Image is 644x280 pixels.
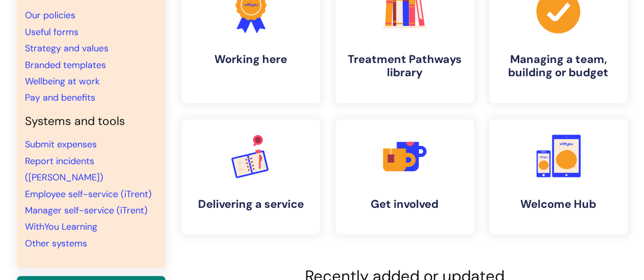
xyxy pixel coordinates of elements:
a: Manager self-service (iTrent) [25,204,148,216]
a: Employee self-service (iTrent) [25,188,152,200]
a: WithYou Learning [25,221,97,233]
h4: Get involved [344,198,466,211]
a: Welcome Hub [489,119,628,234]
a: Useful forms [25,26,78,38]
a: Pay and benefits [25,91,95,104]
a: Report incidents ([PERSON_NAME]) [25,155,103,183]
a: Wellbeing at work [25,75,100,87]
h4: Systems and tools [25,114,157,129]
a: Branded templates [25,59,106,71]
a: Our policies [25,9,75,21]
h4: Working here [190,53,312,66]
a: Delivering a service [182,119,320,234]
a: Strategy and values [25,42,108,54]
a: Get involved [335,119,474,234]
h4: Managing a team, building or budget [497,53,620,80]
h4: Delivering a service [190,198,312,211]
h4: Treatment Pathways library [344,53,466,80]
a: Other systems [25,237,87,250]
h4: Welcome Hub [497,198,620,211]
a: Submit expenses [25,138,97,150]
